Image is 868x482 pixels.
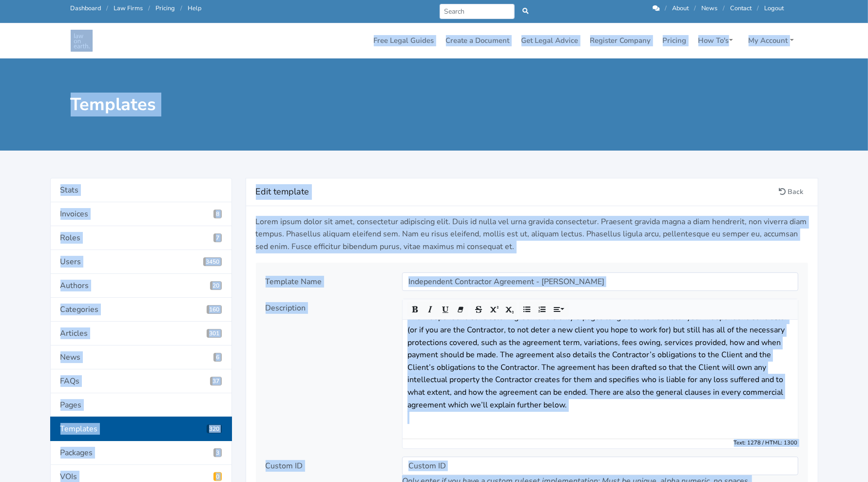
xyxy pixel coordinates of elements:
[407,302,423,317] button: Bold (CTRL+B)
[453,302,468,317] button: Remove Font Style (CTRL+\)
[702,4,718,13] a: News
[723,4,725,13] span: /
[71,4,101,13] a: Dashboard
[256,216,808,253] p: Lorem ipsum dolor sit amet, consectetur adipiscing elit. Duis id nulla vel urna gravida consectet...
[775,184,808,199] a: Back
[213,233,222,242] span: 7
[518,31,582,50] a: Get Legal Advice
[471,302,486,317] button: Strikethrough (CTRL+SHIFT+S)
[50,393,232,417] a: Pages
[731,4,752,13] a: Contact
[407,311,793,424] p: The Independent Contractor Agreement is only 5 pages long so as to not deter your Independent Con...
[665,4,667,13] span: /
[207,329,222,338] span: 301
[50,346,232,369] a: News
[259,299,395,448] div: Description
[50,274,232,298] a: Authors20
[442,31,514,50] a: Create a Document
[203,257,222,266] span: 3450
[50,226,232,250] a: Roles7
[210,281,222,290] span: 20
[50,441,232,465] a: Packages3
[370,31,438,50] a: Free Legal Guides
[149,4,151,13] span: /
[423,302,438,317] button: Italic (CTRL+I)
[519,302,535,317] button: Unordered list (CTRL+SHIFT+NUM7)
[259,272,395,291] div: Template Name
[207,305,222,314] span: 160
[438,302,453,317] button: Underline (CTRL+U)
[659,31,691,50] a: Pricing
[50,322,232,346] a: Articles
[50,417,232,441] a: Templates
[107,4,109,13] span: /
[71,30,93,52] img: Law On Earth
[50,298,232,322] a: Categories160
[50,369,232,393] a: FAQs
[694,4,696,13] span: /
[402,457,798,475] input: Custom ID
[50,202,232,226] a: Invoices8
[402,272,798,291] input: Name
[50,178,232,202] a: Stats
[673,4,689,13] a: About
[486,302,502,317] button: Superscript
[50,250,232,274] a: Users3450
[156,4,175,13] a: Pricing
[256,184,775,200] h4: Edit template
[213,353,222,362] span: 6
[694,31,737,50] a: How To's
[586,31,655,50] a: Register Company
[213,472,222,481] span: Pending VOIs
[71,94,427,116] h1: Templates
[757,4,759,13] span: /
[440,4,515,19] input: Search
[213,210,222,218] span: 8
[114,4,143,13] a: Law Firms
[207,424,222,433] span: 320
[549,302,569,317] button: Paragraph
[734,439,798,447] small: Text: 1278 / HTML: 1300
[210,377,222,386] span: 37
[181,4,183,13] span: /
[188,4,202,13] a: Help
[745,31,798,50] a: My Account
[534,302,550,317] button: Ordered list (CTRL+SHIFT+NUM8)
[765,4,784,13] a: Logout
[501,302,517,317] button: Subscript
[213,448,222,457] span: 3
